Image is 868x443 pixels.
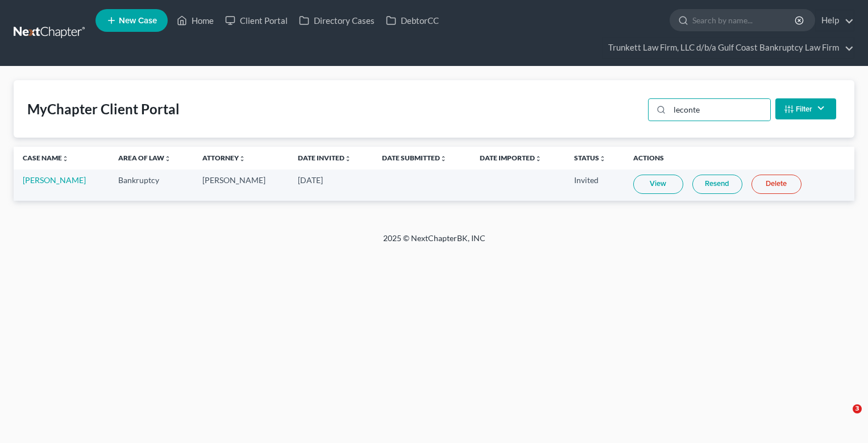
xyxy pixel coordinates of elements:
a: Date Submittedunfold_more [382,154,447,162]
a: Statusunfold_more [574,154,606,162]
td: [PERSON_NAME] [193,169,289,201]
iframe: Intercom live chat [829,404,857,432]
i: unfold_more [599,155,606,162]
span: New Case [119,16,157,25]
a: Area of Lawunfold_more [118,154,171,162]
a: Client Portal [219,10,293,31]
a: Directory Cases [293,10,380,31]
a: View [633,175,683,194]
i: unfold_more [164,155,171,162]
a: Help [816,10,854,31]
span: 3 [853,404,862,413]
a: Resend [692,175,742,194]
a: Trunkett Law Firm, LLC d/b/a Gulf Coast Bankruptcy Law Firm [603,38,854,58]
th: Actions [624,147,854,169]
a: DebtorCC [380,10,445,31]
a: Delete [751,175,801,194]
button: Filter [775,98,836,119]
a: Date Invitedunfold_more [298,154,351,162]
div: 2025 © NextChapterBK, INC [110,233,758,253]
input: Search by name... [692,10,796,31]
i: unfold_more [344,155,351,162]
a: [PERSON_NAME] [23,175,86,185]
i: unfold_more [440,155,447,162]
td: Bankruptcy [109,169,193,201]
i: unfold_more [239,155,246,162]
div: MyChapter Client Portal [27,100,180,118]
a: Date Importedunfold_more [480,154,542,162]
a: Case Nameunfold_more [23,154,69,162]
td: Invited [565,169,624,201]
a: Attorneyunfold_more [202,154,246,162]
input: Search... [670,99,770,121]
i: unfold_more [535,155,542,162]
span: [DATE] [298,175,323,185]
a: Home [171,10,219,31]
i: unfold_more [62,155,69,162]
